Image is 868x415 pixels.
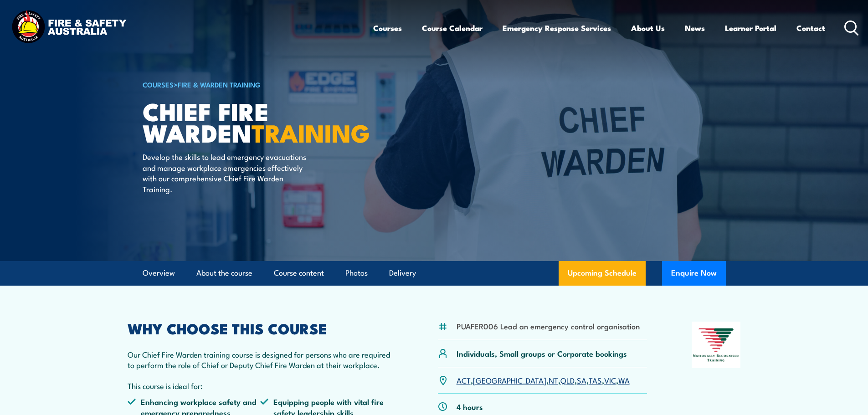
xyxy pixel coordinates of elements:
[128,349,394,370] p: Our Chief Fire Warden training course is designed for persons who are required to perform the rol...
[457,374,471,385] a: ACT
[604,374,616,385] a: VIC
[274,261,324,285] a: Course content
[559,261,646,286] a: Upcoming Schedule
[345,261,368,285] a: Photos
[252,113,370,151] strong: TRAINING
[549,374,558,385] a: NT
[457,401,483,412] p: 4 hours
[577,374,586,385] a: SA
[589,374,602,385] a: TAS
[128,380,394,391] p: This course is ideal for:
[389,261,416,285] a: Delivery
[457,348,627,359] p: Individuals, Small groups or Corporate bookings
[473,374,546,385] a: [GEOGRAPHIC_DATA]
[373,16,402,40] a: Courses
[503,16,611,40] a: Emergency Response Services
[618,374,630,385] a: WA
[128,322,394,334] h2: WHY CHOOSE THIS COURSE
[143,261,175,285] a: Overview
[457,321,640,331] li: PUAFER006 Lead an emergency control organisation
[662,261,726,286] button: Enquire Now
[725,16,776,40] a: Learner Portal
[143,79,174,89] a: COURSES
[631,16,665,40] a: About Us
[143,100,368,143] h1: Chief Fire Warden
[178,79,261,89] a: Fire & Warden Training
[796,16,825,40] a: Contact
[143,79,368,90] h6: >
[685,16,705,40] a: News
[196,261,252,285] a: About the course
[143,151,309,194] p: Develop the skills to lead emergency evacuations and manage workplace emergencies effectively wit...
[692,322,741,368] img: Nationally Recognised Training logo.
[560,374,575,385] a: QLD
[422,16,483,40] a: Course Calendar
[457,375,630,385] p: , , , , , , ,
